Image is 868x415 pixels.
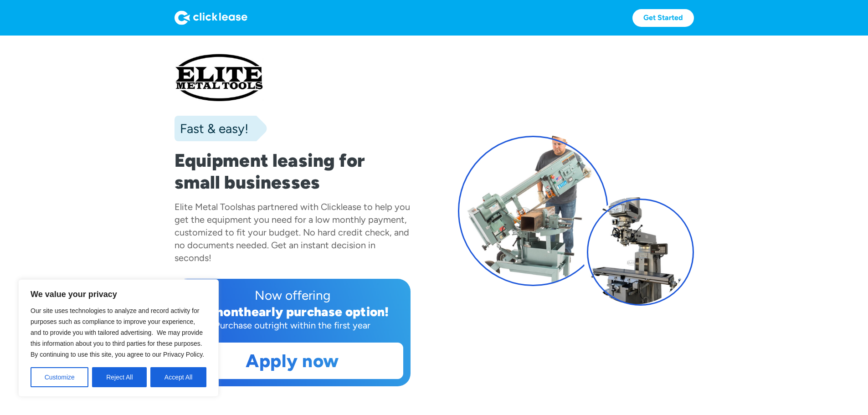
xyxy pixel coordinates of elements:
[18,279,219,397] div: We value your privacy
[632,9,694,27] a: Get Started
[92,367,147,387] button: Reject All
[175,119,248,138] div: Fast & easy!
[175,201,241,212] div: Elite Metal Tools
[182,319,403,332] div: Purchase outright within the first year
[182,343,403,379] a: Apply now
[182,286,403,304] div: Now offering
[31,289,206,300] p: We value your privacy
[150,367,206,387] button: Accept All
[252,304,389,319] div: early purchase option!
[31,307,204,358] span: Our site uses technologies to analyze and record activity for purposes such as compliance to impr...
[195,304,252,319] div: 12 month
[175,10,247,25] img: Logo
[31,367,88,387] button: Customize
[175,201,410,263] div: has partnered with Clicklease to help you get the equipment you need for a low monthly payment, c...
[175,149,411,193] h1: Equipment leasing for small businesses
